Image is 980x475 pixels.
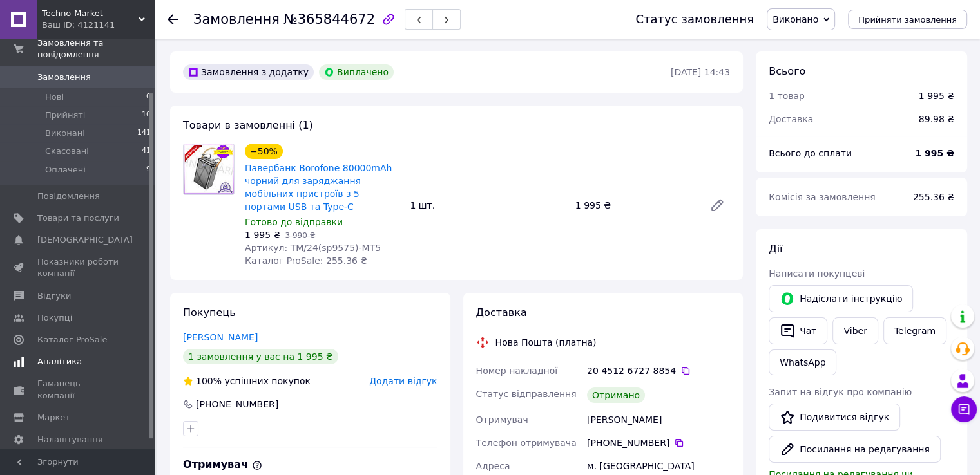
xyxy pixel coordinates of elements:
span: Повідомлення [37,191,100,202]
div: Виплачено [319,64,394,80]
button: Чат з покупцем [951,396,977,422]
div: [PERSON_NAME] [584,408,733,431]
span: №365844672 [283,12,375,27]
a: Подивитися відгук [769,404,900,431]
span: Гаманець компанії [37,378,119,401]
button: Чат [769,317,827,344]
div: Отримано [587,387,645,403]
span: 1 995 ₴ [245,230,280,240]
span: Прийняті [45,109,85,121]
span: Замовлення [37,71,91,83]
button: Надіслати інструкцію [769,285,913,312]
span: 100% [196,376,222,386]
a: Павербанк Borofone 80000mAh чорний для заряджання мобільних пристроїв з 5 портами USB та Type-C [245,163,392,212]
span: Всього до сплати [769,148,852,158]
span: Оплачені [45,164,86,176]
div: Ваш ID: 4121141 [42,19,155,31]
span: Товари та послуги [37,212,119,224]
span: Отримувач [183,458,262,470]
div: [PHONE_NUMBER] [195,398,280,411]
span: 0 [146,91,151,103]
span: Покупці [37,312,72,324]
span: Готово до відправки [245,217,343,227]
span: Артикул: TM/24(sp9575)-MT5 [245,243,381,253]
div: −50% [245,144,283,159]
b: 1 995 ₴ [915,148,954,158]
a: Telegram [883,317,946,344]
a: Viber [832,317,878,344]
span: Маркет [37,412,70,424]
div: 1 995 ₴ [919,89,954,102]
span: Налаштування [37,434,103,445]
span: 141 [137,127,151,139]
span: Замовлення та повідомлення [37,37,155,61]
div: 1 замовлення у вас на 1 995 ₴ [183,349,338,364]
span: 3 990 ₴ [285,231,315,240]
div: 20 4512 6727 8854 [587,364,730,377]
a: [PERSON_NAME] [183,332,258,342]
span: [DEMOGRAPHIC_DATA] [37,234,133,246]
span: Телефон отримувача [476,438,577,448]
span: Комісія за замовлення [769,192,876,202]
div: Нова Пошта (платна) [492,336,600,349]
button: Посилання на редагування [769,436,941,463]
span: Запит на відгук про компанію [769,387,912,397]
span: Прийняти замовлення [858,15,957,24]
span: Всього [769,65,805,77]
span: 10 [142,109,151,121]
span: Товари в замовленні (1) [183,119,313,131]
span: Нові [45,91,64,103]
span: Скасовані [45,145,89,157]
span: Дії [769,243,782,255]
span: 41 [142,145,151,157]
span: Додати відгук [369,376,437,386]
img: Павербанк Borofone 80000mAh чорний для заряджання мобільних пристроїв з 5 портами USB та Type-C [184,144,234,194]
div: 1 шт. [405,196,570,214]
span: Показники роботи компанії [37,256,119,279]
span: 9 [146,164,151,176]
span: Покупець [183,306,236,319]
span: Отримувач [476,414,528,425]
div: [PHONE_NUMBER] [587,436,730,449]
span: Написати покупцеві [769,268,865,279]
span: Адреса [476,461,510,471]
a: WhatsApp [769,349,836,375]
span: Доставка [769,114,813,124]
time: [DATE] 14:43 [671,67,730,77]
span: Аналітика [37,356,82,368]
span: Статус відправлення [476,389,577,399]
span: Доставка [476,306,527,319]
span: Виконані [45,127,85,139]
div: Статус замовлення [635,13,754,26]
div: Замовлення з додатку [183,64,314,80]
span: Techno-Market [42,8,139,19]
span: Каталог ProSale [37,334,107,346]
span: 1 товар [769,91,805,101]
a: Редагувати [704,192,730,218]
div: 89.98 ₴ [911,105,962,133]
div: Повернутися назад [168,13,178,26]
div: успішних покупок [183,375,311,387]
span: Номер накладної [476,366,558,376]
span: Каталог ProSale: 255.36 ₴ [245,256,367,266]
span: Виконано [773,14,818,24]
span: Відгуки [37,290,71,302]
span: 255.36 ₴ [913,192,954,202]
span: Замовлення [193,12,280,27]
button: Прийняти замовлення [848,10,967,29]
div: 1 995 ₴ [570,196,699,214]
